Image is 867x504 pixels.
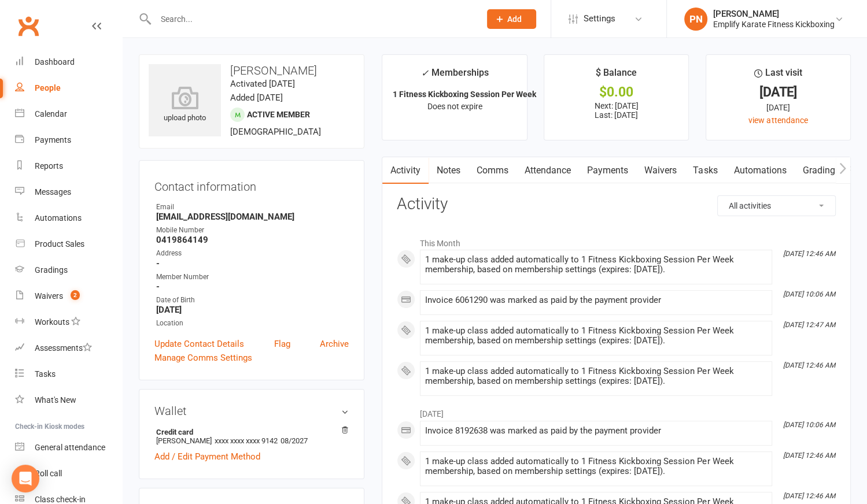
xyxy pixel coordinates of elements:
[149,64,355,77] h3: [PERSON_NAME]
[230,92,283,103] time: Added [DATE]
[783,492,835,500] i: [DATE] 12:46 AM
[230,127,321,137] span: [DEMOGRAPHIC_DATA]
[783,421,835,429] i: [DATE] 10:06 AM
[713,9,835,19] div: [PERSON_NAME]
[156,295,349,306] div: Date of Birth
[15,179,122,205] a: Messages
[154,176,349,193] h3: Contact information
[156,225,349,236] div: Mobile Number
[15,49,122,75] a: Dashboard
[35,395,76,405] div: What's New
[156,272,349,283] div: Member Number
[427,102,482,111] span: Does not expire
[429,157,468,184] a: Notes
[35,57,75,66] div: Dashboard
[754,65,802,86] div: Last visit
[15,127,122,153] a: Payments
[15,231,122,257] a: Product Sales
[12,465,39,492] div: Open Intercom Messenger
[397,231,836,250] li: This Month
[156,212,349,222] strong: [EMAIL_ADDRESS][DOMAIN_NAME]
[596,65,637,86] div: $ Balance
[35,135,71,144] div: Payments
[215,436,278,445] span: xxxx xxxx xxxx 9142
[425,366,767,386] div: 1 make-up class added automatically to 1 Fitness Kickboxing Session Per Week membership, based on...
[35,109,67,118] div: Calendar
[425,295,767,305] div: Invoice 6061290 was marked as paid by the payment provider
[156,318,349,329] div: Location
[35,495,86,504] div: Class check-in
[15,361,122,387] a: Tasks
[393,90,536,99] strong: 1 Fitness Kickboxing Session Per Week
[468,157,516,184] a: Comms
[320,337,349,351] a: Archive
[35,469,62,478] div: Roll call
[397,402,836,420] li: [DATE]
[15,387,122,413] a: What's New
[274,337,290,351] a: Flag
[507,14,522,24] span: Add
[783,451,835,459] i: [DATE] 12:46 AM
[748,116,807,125] a: view attendance
[425,326,767,346] div: 1 make-up class added automatically to 1 Fitness Kickboxing Session Per Week membership, based on...
[35,291,63,301] div: Waivers
[783,361,835,369] i: [DATE] 12:46 AM
[15,153,122,179] a: Reports
[14,12,43,40] a: Clubworx
[487,9,536,29] button: Add
[156,235,349,245] strong: 0419864149
[230,79,295,89] time: Activated [DATE]
[685,157,725,184] a: Tasks
[149,86,221,124] div: upload photo
[247,110,310,119] span: Active member
[15,205,122,231] a: Automations
[425,255,767,275] div: 1 make-up class added automatically to 1 Fitness Kickboxing Session Per Week membership, based on...
[684,8,707,31] div: PN
[636,157,685,184] a: Waivers
[71,290,80,300] span: 2
[382,157,429,184] a: Activity
[35,161,63,171] div: Reports
[35,265,68,275] div: Gradings
[15,101,122,127] a: Calendar
[15,257,122,283] a: Gradings
[15,435,122,461] a: General attendance kiosk mode
[725,157,794,184] a: Automations
[15,309,122,335] a: Workouts
[717,101,840,114] div: [DATE]
[156,281,349,292] strong: -
[156,202,349,213] div: Email
[516,157,579,184] a: Attendance
[156,258,349,269] strong: -
[783,321,835,329] i: [DATE] 12:47 AM
[15,461,122,487] a: Roll call
[35,343,92,353] div: Assessments
[555,101,678,120] p: Next: [DATE] Last: [DATE]
[15,75,122,101] a: People
[154,337,244,351] a: Update Contact Details
[579,157,636,184] a: Payments
[156,428,343,436] strong: Credit card
[156,248,349,259] div: Address
[717,86,840,98] div: [DATE]
[154,426,349,447] li: [PERSON_NAME]
[555,86,678,98] div: $0.00
[35,187,71,197] div: Messages
[35,443,105,452] div: General attendance
[783,250,835,258] i: [DATE] 12:46 AM
[397,195,836,213] h3: Activity
[783,290,835,298] i: [DATE] 10:06 AM
[420,65,488,87] div: Memberships
[281,436,308,445] span: 08/2027
[425,426,767,436] div: Invoice 8192638 was marked as paid by the payment provider
[35,317,69,327] div: Workouts
[15,283,122,309] a: Waivers 2
[584,6,615,32] span: Settings
[35,213,82,223] div: Automations
[156,305,349,315] strong: [DATE]
[35,369,56,379] div: Tasks
[713,19,835,29] div: Emplify Karate Fitness Kickboxing
[15,335,122,361] a: Assessments
[154,351,252,365] a: Manage Comms Settings
[152,11,472,27] input: Search...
